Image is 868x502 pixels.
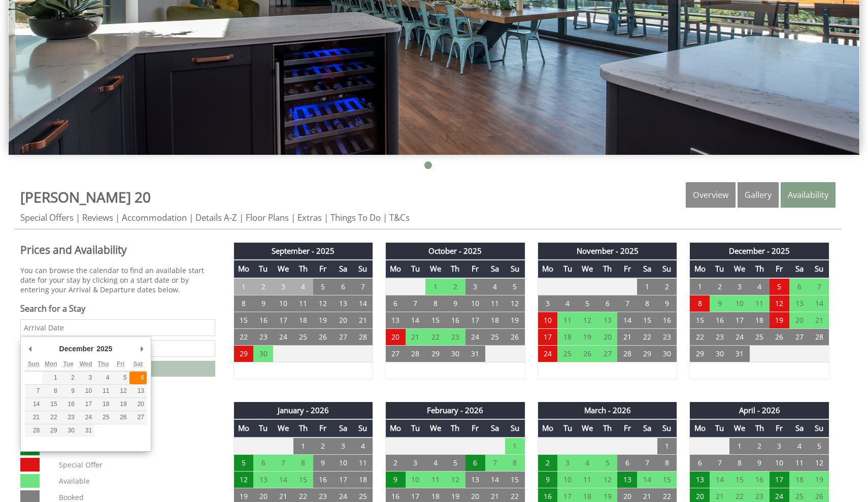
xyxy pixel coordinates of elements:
[578,345,597,362] td: 26
[137,341,147,356] button: Next Month
[25,341,35,356] button: Previous Month
[710,278,729,295] td: 2
[770,438,789,455] td: 3
[63,360,73,367] abbr: Tuesday
[233,419,253,437] th: Mo
[750,312,770,328] td: 18
[809,312,829,328] td: 21
[729,260,749,278] th: We
[637,278,657,295] td: 1
[386,312,406,328] td: 13
[690,454,710,471] td: 6
[617,328,637,345] td: 21
[273,471,293,488] td: 14
[729,454,749,471] td: 8
[42,398,59,411] button: 15
[710,295,729,312] td: 9
[729,438,749,455] td: 1
[781,182,836,208] a: Availability
[233,243,373,260] th: September - 2025
[58,341,95,356] div: December
[112,385,129,397] button: 12
[505,278,525,295] td: 5
[809,278,829,295] td: 7
[637,328,657,345] td: 22
[557,454,577,471] td: 3
[253,312,273,328] td: 16
[729,278,749,295] td: 3
[578,328,597,345] td: 19
[253,345,273,362] td: 30
[129,411,147,424] button: 27
[94,372,112,384] button: 4
[42,385,59,397] button: 8
[485,454,505,471] td: 7
[617,419,637,437] th: Fr
[505,312,525,328] td: 19
[729,345,749,362] td: 31
[386,328,406,345] td: 20
[557,312,577,328] td: 11
[20,243,215,257] h2: Prices and Availability
[809,295,829,312] td: 14
[809,260,829,278] th: Su
[129,398,147,411] button: 20
[485,278,505,295] td: 4
[386,260,406,278] th: Mo
[42,424,59,437] button: 29
[770,295,789,312] td: 12
[465,260,485,278] th: Fr
[710,312,729,328] td: 16
[505,419,525,437] th: Su
[538,328,557,345] td: 17
[597,312,617,328] td: 13
[690,419,710,437] th: Mo
[809,454,829,471] td: 12
[617,454,637,471] td: 6
[313,260,333,278] th: Fr
[617,295,637,312] td: 7
[112,372,129,384] button: 5
[233,295,253,312] td: 8
[789,312,809,328] td: 20
[465,345,485,362] td: 31
[253,419,273,437] th: Tu
[333,295,353,312] td: 13
[60,411,77,424] button: 23
[25,385,42,397] button: 7
[750,295,770,312] td: 11
[465,295,485,312] td: 10
[538,295,557,312] td: 3
[637,260,657,278] th: Sa
[425,345,445,362] td: 29
[750,328,770,345] td: 25
[505,260,525,278] th: Su
[406,312,425,328] td: 14
[122,212,187,223] a: Accommodation
[353,312,373,328] td: 21
[406,419,425,437] th: Tu
[465,278,485,295] td: 3
[657,419,677,437] th: Su
[425,454,445,471] td: 4
[313,438,333,455] td: 2
[597,345,617,362] td: 27
[353,260,373,278] th: Su
[505,438,525,455] td: 1
[253,260,273,278] th: Tu
[233,260,253,278] th: Mo
[538,402,677,419] th: March - 2026
[333,260,353,278] th: Sa
[313,278,333,295] td: 5
[425,295,445,312] td: 8
[538,243,677,260] th: November - 2025
[406,454,425,471] td: 3
[750,438,770,455] td: 2
[313,328,333,345] td: 26
[293,471,313,488] td: 15
[20,319,215,336] input: Arrival Date
[617,260,637,278] th: Fr
[353,471,373,488] td: 18
[770,260,789,278] th: Fr
[333,454,353,471] td: 10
